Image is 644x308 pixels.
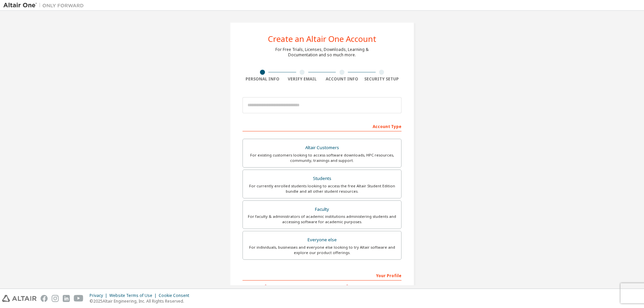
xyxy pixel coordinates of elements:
img: linkedin.svg [63,295,70,302]
div: For faculty & administrators of academic institutions administering students and accessing softwa... [247,214,397,225]
div: Security Setup [362,76,402,82]
div: Verify Email [282,76,322,82]
div: For currently enrolled students looking to access the free Altair Student Edition bundle and all ... [247,183,397,194]
img: altair_logo.svg [2,295,37,302]
div: For Free Trials, Licenses, Downloads, Learning & Documentation and so much more. [275,47,369,58]
img: youtube.svg [74,295,84,302]
label: Last Name [324,284,401,289]
img: facebook.svg [41,295,48,302]
div: For individuals, businesses and everyone else looking to try Altair software and explore our prod... [247,245,397,255]
div: Your Profile [243,270,401,281]
div: Create an Altair One Account [268,35,376,43]
div: Faculty [247,205,397,214]
div: Cookie Consent [159,293,193,298]
label: First Name [243,284,320,289]
div: Personal Info [243,76,282,82]
div: Students [247,174,397,183]
div: Privacy [90,293,109,298]
img: Altair One [3,2,87,9]
div: Account Type [243,121,401,131]
div: Everyone else [247,235,397,245]
div: Account Info [322,76,362,82]
div: Altair Customers [247,143,397,152]
div: For existing customers looking to access software downloads, HPC resources, community, trainings ... [247,152,397,163]
img: instagram.svg [52,295,59,302]
p: © 2025 Altair Engineering, Inc. All Rights Reserved. [90,298,193,304]
div: Website Terms of Use [109,293,159,298]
